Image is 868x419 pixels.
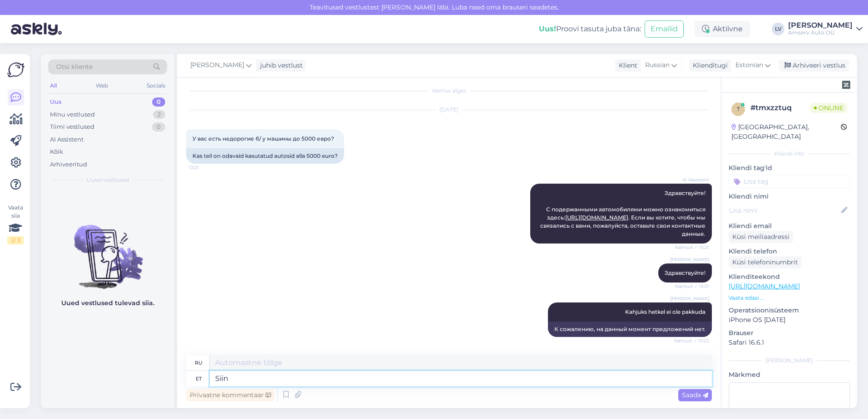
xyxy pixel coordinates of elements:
div: Küsi telefoninumbrit [729,256,802,268]
div: AI Assistent [50,135,84,144]
span: AI Assistent [675,176,709,183]
div: Kas teil on odavaid kasutatud autosid alla 5000 euro? [186,148,344,164]
span: Здравствуйте! [665,269,705,276]
div: Web [94,80,110,92]
div: Arhiveeri vestlus [779,59,849,72]
div: Minu vestlused [50,110,95,119]
span: Online [810,103,847,113]
div: juhib vestlust [256,61,303,70]
div: Küsi meiliaadressi [729,231,793,243]
a: [PERSON_NAME]Amserv Auto OÜ [788,22,863,36]
p: Klienditeekond [729,272,850,282]
img: zendesk [842,81,850,89]
p: Safari 16.6.1 [729,338,850,347]
div: Socials [145,80,167,92]
div: Vaata siia [7,204,24,244]
div: All [48,80,59,92]
span: [PERSON_NAME] [670,256,709,263]
div: 2 [153,110,165,119]
textarea: Siin [210,371,712,386]
div: ru [195,355,202,370]
b: Uus! [539,24,556,33]
div: [PERSON_NAME] [729,356,850,365]
span: t [737,106,740,112]
span: Kahjuks hetkel ei ole pakkuda [625,308,705,315]
span: Russian [645,60,670,70]
span: Nähtud ✓ 13:21 [675,283,709,290]
div: 0 [152,97,165,107]
p: Märkmed [729,370,850,380]
div: Aktiivne [695,21,750,37]
div: et [196,371,202,386]
span: Nähtud ✓ 13:22 [674,337,709,344]
button: Emailid [645,20,684,38]
p: Operatsioonisüsteem [729,306,850,315]
div: Privaatne kommentaar [186,389,275,401]
p: Kliendi tag'id [729,163,850,173]
div: Proovi tasuta juba täna: [539,24,641,34]
div: LV [772,23,784,35]
span: Estonian [735,60,763,70]
span: У вас есть недорогие б/ у машины до 5000 евро? [192,135,334,142]
div: [GEOGRAPHIC_DATA], [GEOGRAPHIC_DATA] [731,122,841,141]
div: К сожалению, на данный момент предложений нет. [548,322,712,337]
a: [URL][DOMAIN_NAME] [729,282,800,290]
div: Tiimi vestlused [50,122,94,132]
p: Vaata edasi ... [729,294,850,302]
div: Arhiveeritud [50,160,87,169]
span: [PERSON_NAME] [190,60,244,70]
span: [PERSON_NAME] [670,295,709,302]
a: [URL][DOMAIN_NAME] [565,214,628,221]
div: Klient [615,61,637,70]
input: Lisa tag [729,175,850,188]
p: Kliendi nimi [729,192,850,201]
div: 0 [152,122,165,132]
div: Uus [50,97,62,107]
p: Kliendi telefon [729,247,850,256]
span: Nähtud ✓ 13:21 [675,244,709,251]
div: Kliendi info [729,150,850,158]
div: # tmxzztuq [750,102,810,113]
div: [PERSON_NAME] [788,22,853,29]
span: 13:21 [189,164,223,171]
p: iPhone OS [DATE] [729,315,850,325]
span: Saada [682,391,708,399]
div: Kõik [50,147,63,156]
p: Kliendi email [729,221,850,231]
span: Uued vestlused [87,176,129,184]
input: Lisa nimi [729,205,839,215]
div: Vestlus algas [186,87,712,95]
p: Brauser [729,328,850,338]
div: Amserv Auto OÜ [788,29,853,36]
img: No chats [41,209,174,290]
div: [DATE] [186,106,712,114]
img: Askly Logo [7,61,25,78]
div: Klienditugi [689,61,728,70]
span: Otsi kliente [56,62,93,72]
div: 2 / 3 [7,236,24,244]
p: Uued vestlused tulevad siia. [61,298,154,308]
